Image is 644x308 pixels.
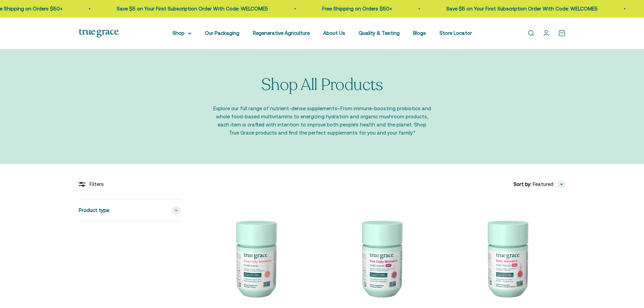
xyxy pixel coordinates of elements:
[261,76,383,94] p: Shop All Products
[117,5,268,13] p: Save $5 on Your First Subscription Order With Code: WELCOME5
[253,30,310,36] a: Regenerative Agriculture
[79,180,180,188] div: Filters
[79,206,109,214] span: Product type
[533,180,566,188] button: Featured
[514,180,531,188] span: Sort by:
[205,30,239,36] a: Our Packaging
[79,199,180,221] summary: Product type
[413,30,426,36] a: Blogs
[359,30,400,36] a: Quality & Testing
[322,6,392,11] a: Free Shipping on Orders $50+
[323,30,345,36] a: About Us
[439,30,472,36] a: Store Locator
[172,29,191,37] summary: Shop
[212,104,432,137] p: Explore our full range of nutrient-dense supplements–From immune-boosting probiotics and whole fo...
[533,180,553,188] span: Featured
[446,5,598,13] p: Save $5 on Your First Subscription Order With Code: WELCOME5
